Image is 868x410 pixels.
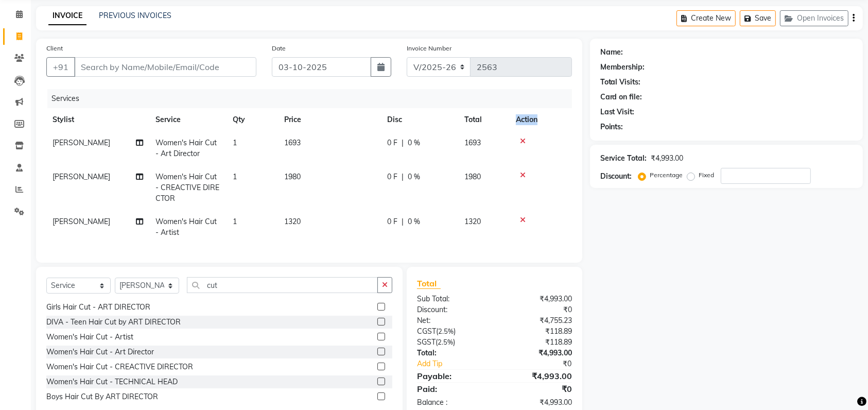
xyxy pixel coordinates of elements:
div: Payable: [409,370,494,382]
div: ( ) [409,337,494,348]
span: 0 F [387,172,397,182]
div: ₹0 [509,358,580,369]
span: Total [417,278,441,289]
div: Discount: [409,304,494,315]
span: | [402,172,404,182]
div: Services [47,89,580,108]
th: Price [278,108,381,131]
div: Women's Hair Cut - Art Director [46,347,154,357]
span: 0 % [408,216,420,227]
span: 2.5% [438,327,454,335]
label: Percentage [650,170,683,180]
span: 0 F [387,216,397,227]
span: 0 % [408,138,420,148]
div: Balance : [409,397,494,408]
div: ₹118.89 [494,326,579,337]
span: [PERSON_NAME] [53,138,110,147]
span: 1 [233,138,237,147]
button: +91 [46,57,75,77]
span: 0 F [387,138,397,148]
div: ₹0 [494,304,579,315]
input: Search by Name/Mobile/Email/Code [74,57,256,77]
input: Search or Scan [187,277,378,293]
div: Total Visits: [600,77,641,88]
label: Date [272,44,286,53]
div: Women's Hair Cut - CREACTIVE DIRECTOR [46,362,193,372]
span: 1980 [464,172,481,181]
label: Fixed [699,170,715,180]
div: Service Total: [600,153,647,164]
a: PREVIOUS INVOICES [99,11,171,20]
span: | [402,216,404,227]
div: ₹118.89 [494,337,579,348]
button: Save [740,10,776,26]
span: 1320 [284,217,301,226]
div: Net: [409,315,494,326]
div: ₹4,993.00 [494,397,579,408]
span: Women's Hair Cut - CREACTIVE DIRECTOR [155,172,219,203]
span: 1 [233,172,237,181]
label: Invoice Number [407,44,452,53]
th: Total [458,108,510,131]
div: ₹4,755.23 [494,315,579,326]
span: 1693 [464,138,481,147]
label: Client [46,44,63,53]
div: Last Visit: [600,107,635,117]
th: Disc [381,108,458,131]
span: SGST [417,337,436,347]
div: DIVA - Teen Hair Cut by ART DIRECTOR [46,317,181,328]
button: Open Invoices [780,10,848,26]
a: INVOICE [48,7,86,25]
div: Membership: [600,62,645,73]
span: [PERSON_NAME] [53,217,110,226]
div: Card on file: [600,92,643,102]
a: Add Tip [409,358,509,369]
div: Girls Hair Cut - ART DIRECTOR [46,302,150,313]
div: Name: [600,47,623,58]
div: ( ) [409,326,494,337]
th: Service [149,108,227,131]
span: 0 % [408,172,420,182]
th: Action [510,108,572,131]
span: | [402,138,404,148]
th: Stylist [46,108,149,131]
div: ₹0 [494,383,579,395]
div: Women's Hair Cut - Artist [46,332,133,343]
span: CGST [417,327,436,336]
span: 1 [233,217,237,226]
span: Women's Hair Cut - Artist [155,217,217,237]
div: Women's Hair Cut - TECHNICAL HEAD [46,377,178,387]
div: Total: [409,348,494,358]
div: ₹4,993.00 [494,294,579,304]
div: Paid: [409,383,494,395]
span: Women's Hair Cut - Art Director [155,138,217,158]
div: Boys Hair Cut By ART DIRECTOR [46,391,158,402]
span: 2.5% [438,338,453,346]
button: Create New [676,10,736,26]
div: ₹4,993.00 [494,370,579,382]
div: Discount: [600,171,632,182]
div: ₹4,993.00 [651,153,684,164]
span: [PERSON_NAME] [53,172,110,181]
span: 1693 [284,138,301,147]
div: ₹4,993.00 [494,348,579,358]
div: Points: [600,122,623,132]
span: 1320 [464,217,481,226]
div: Sub Total: [409,294,494,304]
th: Qty [227,108,278,131]
span: 1980 [284,172,301,181]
